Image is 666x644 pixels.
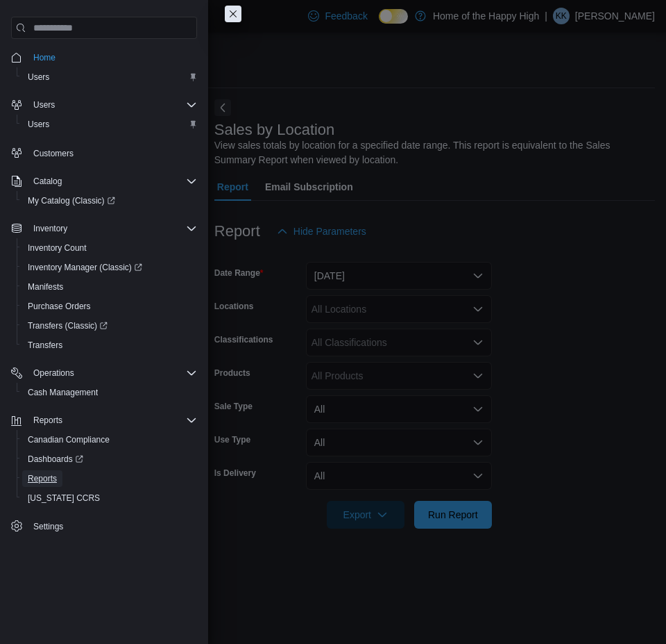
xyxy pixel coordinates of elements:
[22,470,197,487] span: Reports
[17,469,203,488] button: Reports
[28,412,68,429] button: Reports
[6,219,203,238] button: Inventory
[6,95,203,115] button: Users
[28,220,197,237] span: Inventory
[33,521,63,532] span: Settings
[6,411,203,430] button: Reports
[17,258,203,277] a: Inventory Manager (Classic)
[6,172,203,191] button: Catalog
[22,317,197,334] span: Transfers (Classic)
[17,488,203,508] button: [US_STATE] CCRS
[33,99,55,110] span: Users
[22,431,115,448] a: Canadian Compliance
[22,259,148,276] a: Inventory Manager (Classic)
[17,115,203,134] button: Users
[28,173,67,190] button: Catalog
[17,383,203,402] button: Cash Management
[17,316,203,336] a: Transfers (Classic)
[22,451,197,468] span: Dashboards
[17,297,203,316] button: Purchase Orders
[22,192,121,209] a: My Catalog (Classic)
[17,191,203,210] a: My Catalog (Classic)
[22,298,96,315] a: Purchase Orders
[22,384,197,401] span: Cash Management
[17,430,203,449] button: Canadian Compliance
[17,67,203,87] button: Users
[22,279,69,295] a: Manifests
[22,116,197,133] span: Users
[33,415,62,426] span: Reports
[28,518,69,535] a: Settings
[225,6,241,22] button: Close this dialog
[28,242,87,254] span: Inventory Count
[28,173,197,190] span: Catalog
[33,52,55,63] span: Home
[28,518,197,535] span: Settings
[22,431,197,448] span: Canadian Compliance
[28,434,110,445] span: Canadian Compliance
[17,336,203,355] button: Transfers
[28,119,49,130] span: Users
[22,192,197,209] span: My Catalog (Classic)
[28,320,108,331] span: Transfers (Classic)
[22,490,105,506] a: [US_STATE] CCRS
[28,340,62,351] span: Transfers
[28,97,197,113] span: Users
[22,470,62,487] a: Reports
[6,142,203,163] button: Customers
[28,365,197,381] span: Operations
[22,384,103,401] a: Cash Management
[28,262,142,273] span: Inventory Manager (Classic)
[22,259,197,276] span: Inventory Manager (Classic)
[22,240,92,256] a: Inventory Count
[22,116,55,133] a: Users
[28,454,83,465] span: Dashboards
[22,69,55,85] a: Users
[22,490,197,506] span: Washington CCRS
[28,145,79,162] a: Customers
[22,298,197,315] span: Purchase Orders
[28,281,63,292] span: Manifests
[17,238,203,258] button: Inventory Count
[22,337,197,354] span: Transfers
[33,368,74,379] span: Operations
[33,148,74,159] span: Customers
[11,42,197,539] nav: Complex example
[28,365,80,381] button: Operations
[28,97,60,113] button: Users
[17,449,203,469] a: Dashboards
[28,144,197,161] span: Customers
[28,473,57,484] span: Reports
[28,72,49,83] span: Users
[28,493,100,504] span: [US_STATE] CCRS
[6,516,203,536] button: Settings
[22,240,197,256] span: Inventory Count
[22,69,197,85] span: Users
[6,47,203,67] button: Home
[22,279,197,295] span: Manifests
[17,277,203,297] button: Manifests
[28,49,61,66] a: Home
[22,337,68,354] a: Transfers
[28,387,98,398] span: Cash Management
[28,301,91,312] span: Purchase Orders
[22,317,113,334] a: Transfers (Classic)
[6,363,203,383] button: Operations
[28,220,73,237] button: Inventory
[28,49,197,66] span: Home
[33,176,62,187] span: Catalog
[28,412,197,429] span: Reports
[28,195,115,206] span: My Catalog (Classic)
[22,451,89,468] a: Dashboards
[33,223,67,234] span: Inventory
